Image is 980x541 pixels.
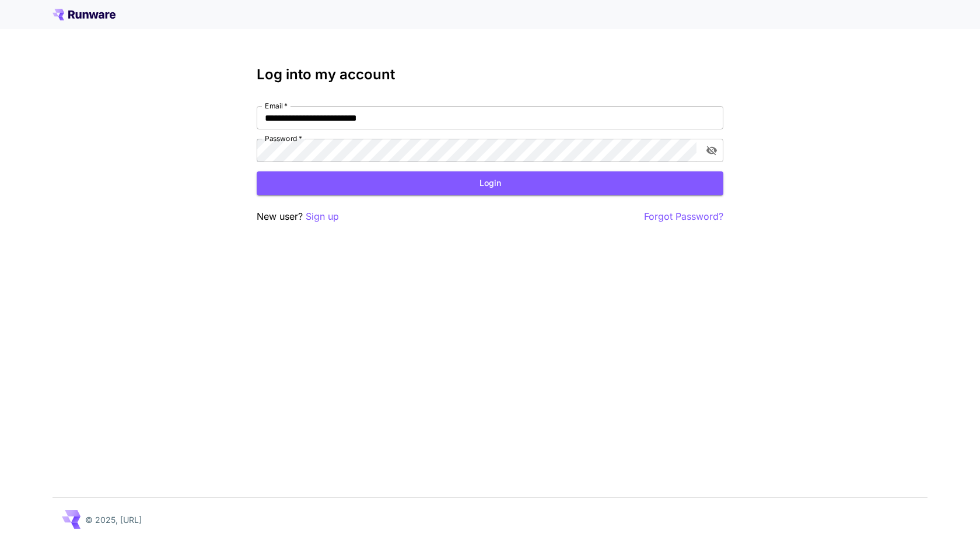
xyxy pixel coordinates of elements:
p: © 2025, [URL] [85,514,142,526]
button: toggle password visibility [701,140,722,161]
button: Sign up [306,209,339,224]
p: New user? [257,209,339,224]
label: Email [265,101,288,111]
label: Password [265,134,302,143]
h3: Log into my account [257,66,723,83]
button: Forgot Password? [644,209,723,224]
button: Login [257,171,723,195]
